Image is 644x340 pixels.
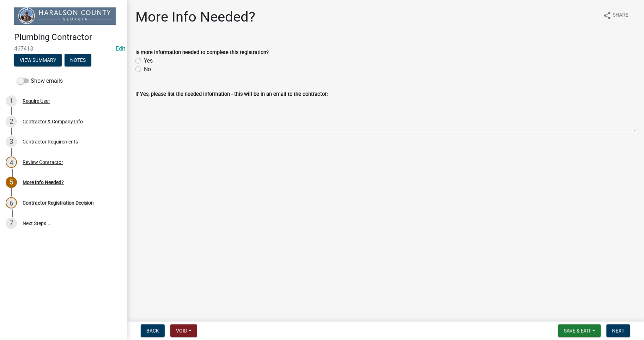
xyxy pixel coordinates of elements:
div: Contractor Registration Decision [23,200,94,205]
button: Void [170,324,197,337]
a: Edit [116,45,125,52]
wm-modal-confirm: Notes [65,58,91,63]
wm-modal-confirm: Summary [14,58,62,63]
wm-modal-confirm: Edit Application Number [116,45,125,52]
label: Is more information needed to complete this registration? [135,50,269,55]
span: Next [612,328,625,334]
label: If Yes, please list the needed information - this will be in an email to the contractor: [135,92,328,97]
label: No [144,65,151,74]
img: Haralson County, Georgia [14,7,116,25]
div: Contractor & Company Info [23,119,83,124]
h1: More Info Needed? [135,8,255,25]
div: More Info Needed? [23,180,64,185]
span: Share [613,11,628,20]
div: Review Contractor [23,160,63,165]
label: Yes [144,57,153,65]
button: Next [607,324,630,337]
i: share [603,11,612,20]
div: Contractor Requirements [23,139,78,144]
label: Show emails [17,77,63,85]
button: Back [141,324,165,337]
span: 467413 [14,45,113,52]
button: View Summary [14,54,62,66]
button: Notes [65,54,91,66]
button: Save & Exit [558,324,601,337]
div: 7 [6,218,17,229]
div: 6 [6,197,17,209]
button: shareShare [597,8,634,22]
div: Require User [23,99,50,104]
span: Back [146,328,159,334]
div: 4 [6,157,17,168]
div: 5 [6,177,17,188]
div: 1 [6,95,17,107]
div: 2 [6,116,17,127]
span: Void [176,328,187,334]
h4: Plumbing Contractor [14,32,121,42]
div: 3 [6,136,17,147]
span: Save & Exit [564,328,591,334]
